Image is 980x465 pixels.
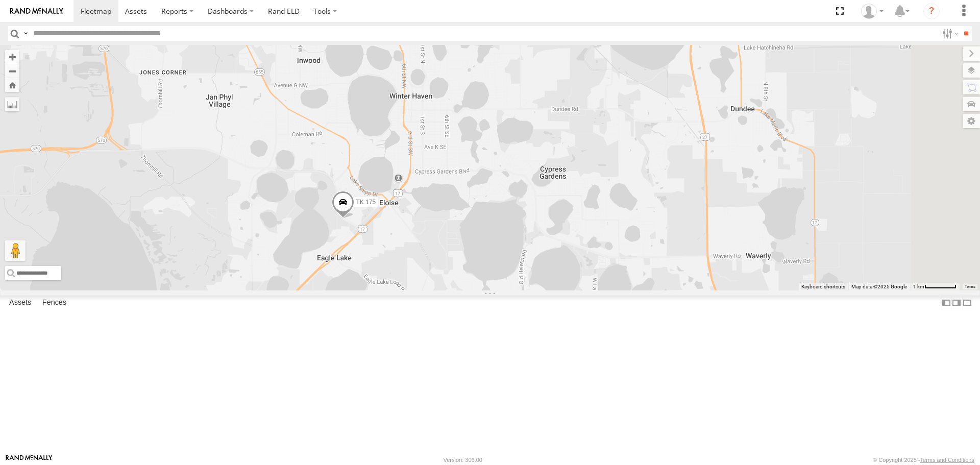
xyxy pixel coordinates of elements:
label: Dock Summary Table to the Left [941,296,951,310]
a: Visit our Website [6,455,53,465]
label: Search Filter Options [938,26,960,41]
img: rand-logo.svg [10,8,63,15]
button: Zoom out [5,64,19,78]
label: Map Settings [963,114,980,128]
button: Drag Pegman onto the map to open Street View [5,240,26,261]
label: Fences [37,296,71,310]
i: ? [923,3,940,19]
button: Zoom in [5,50,19,64]
a: Terms and Conditions [920,457,974,463]
label: Dock Summary Table to the Right [951,296,962,310]
div: Version: 306.00 [444,457,482,463]
label: Assets [4,296,36,310]
span: Map data ©2025 Google [851,284,907,289]
button: Zoom Home [5,78,19,92]
div: © Copyright 2025 - [873,457,974,463]
span: 1 km [913,284,924,289]
span: TK 175 [356,199,376,206]
label: Measure [5,97,19,111]
button: Keyboard shortcuts [801,283,845,290]
div: Eddie Yanez [857,4,887,19]
label: Search Query [21,26,30,41]
button: Map Scale: 1 km per 59 pixels [910,283,960,290]
label: Hide Summary Table [962,296,972,310]
a: Terms [965,284,975,288]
